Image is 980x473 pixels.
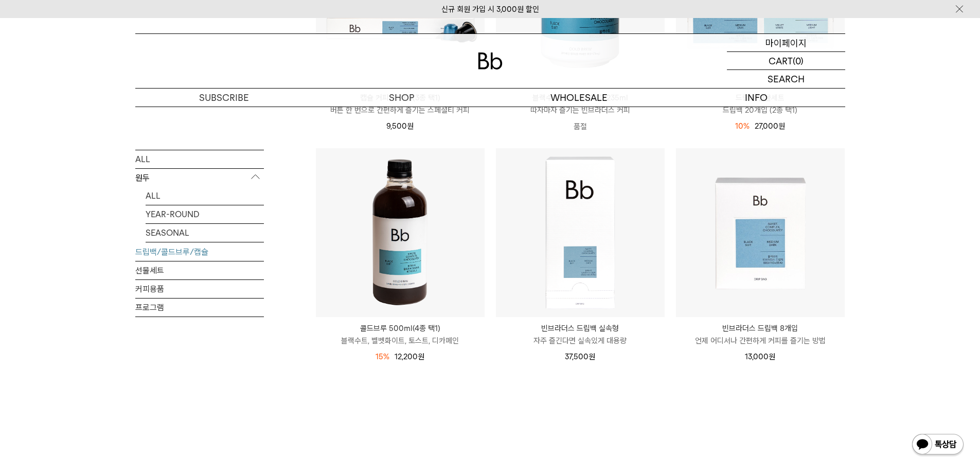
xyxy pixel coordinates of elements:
a: 마이페이지 [727,34,845,52]
span: 원 [418,352,424,361]
a: YEAR-ROUND [146,205,264,223]
p: 따자마자 즐기는 빈브라더스 커피 [496,104,665,116]
span: 27,000 [755,121,785,131]
div: 15% [376,351,389,363]
p: 원두 [135,168,264,187]
div: 10% [735,120,750,132]
a: SHOP [313,89,490,107]
span: 12,200 [395,352,424,361]
p: 콜드브루 500ml(4종 택1) [316,322,485,335]
img: 콜드브루 500ml(4종 택1) [316,148,485,317]
img: 카카오톡 채널 1:1 채팅 버튼 [911,433,965,458]
p: WHOLESALE [490,89,668,107]
a: 빈브라더스 드립백 8개입 언제 어디서나 간편하게 커피를 즐기는 방법 [676,322,845,347]
p: 블랙수트, 벨벳화이트, 토스트, 디카페인 [316,335,485,347]
a: SEASONAL [146,223,264,241]
a: 커피용품 [135,279,264,297]
span: 원 [769,352,775,361]
a: 신규 회원 가입 시 3,000원 할인 [441,5,539,14]
p: CART [769,52,793,69]
a: ALL [135,150,264,168]
img: 빈브라더스 드립백 8개입 [676,148,845,317]
span: 37,500 [565,352,595,361]
a: CART (0) [727,52,845,70]
p: (0) [793,52,804,69]
p: INFO [668,89,845,107]
p: 언제 어디서나 간편하게 커피를 즐기는 방법 [676,335,845,347]
a: 빈브라더스 드립백 실속형 자주 즐긴다면 실속있게 대용량 [496,322,665,347]
a: 드립백/콜드브루/캡슐 [135,242,264,260]
span: 원 [778,121,785,131]
span: 13,000 [745,352,775,361]
p: 마이페이지 [765,34,807,51]
a: 콜드브루 500ml(4종 택1) 블랙수트, 벨벳화이트, 토스트, 디카페인 [316,322,485,347]
img: 빈브라더스 드립백 실속형 [496,148,665,317]
p: 빈브라더스 드립백 실속형 [496,322,665,335]
a: ALL [146,186,264,204]
img: 로고 [478,52,503,69]
a: 프로그램 [135,298,264,316]
p: 품절 [496,116,665,137]
p: 버튼 한 번으로 간편하게 즐기는 스페셜티 커피 [316,104,485,116]
p: 자주 즐긴다면 실속있게 대용량 [496,335,665,347]
span: 원 [589,352,595,361]
span: 원 [407,121,414,131]
p: SEARCH [768,70,805,88]
a: SUBSCRIBE [135,89,313,107]
span: 9,500 [386,121,414,131]
p: 빈브라더스 드립백 8개입 [676,322,845,335]
a: 선물세트 [135,261,264,279]
p: 드립백 20개입 (2종 택1) [676,104,845,116]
